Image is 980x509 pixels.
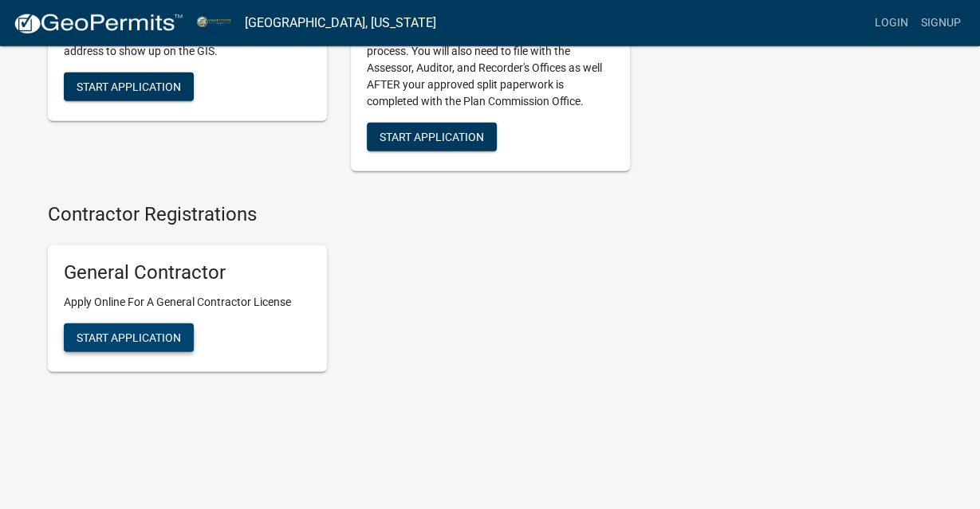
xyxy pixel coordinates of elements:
[367,123,497,151] button: Start Application
[48,203,630,226] h4: Contractor Registrations
[64,294,311,311] p: Apply Online For A General Contractor License
[196,12,232,33] img: Miami County, Indiana
[64,261,311,284] h5: General Contractor
[915,8,967,38] a: Signup
[245,10,436,37] a: [GEOGRAPHIC_DATA], [US_STATE]
[77,331,181,343] span: Start Application
[868,8,915,38] a: Login
[64,323,194,352] button: Start Application
[64,72,194,101] button: Start Application
[380,131,484,143] span: Start Application
[77,80,181,93] span: Start Application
